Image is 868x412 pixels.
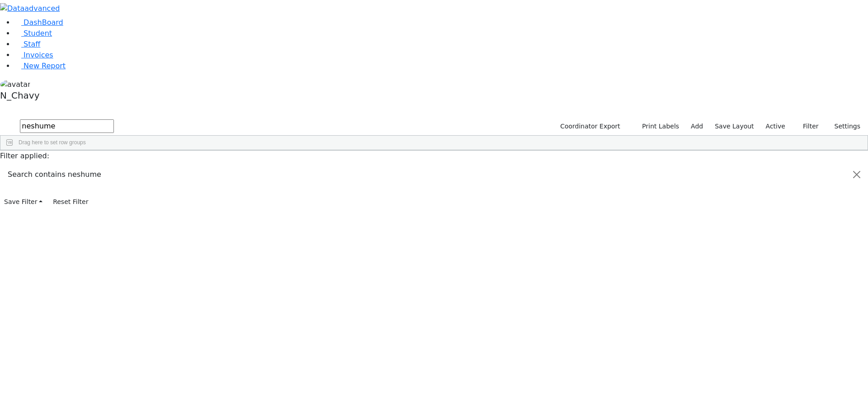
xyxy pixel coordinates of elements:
button: Save Layout [711,119,758,133]
a: Add [687,119,707,133]
label: Active [762,119,789,133]
a: Staff [14,40,40,48]
button: Print Labels [632,119,683,133]
span: Staff [24,40,40,48]
a: New Report [14,62,66,70]
a: DashBoard [14,18,63,27]
span: Student [24,29,52,38]
button: Filter [791,119,823,133]
button: Settings [823,119,864,133]
button: Reset Filter [49,195,92,209]
span: DashBoard [24,18,63,27]
span: Drag here to set row groups [19,139,86,146]
button: Close [846,162,868,187]
a: Student [14,29,52,38]
a: Invoices [14,51,53,59]
span: New Report [24,62,66,70]
span: Invoices [24,51,53,59]
input: Search [20,119,114,133]
button: Coordinator Export [554,119,624,133]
